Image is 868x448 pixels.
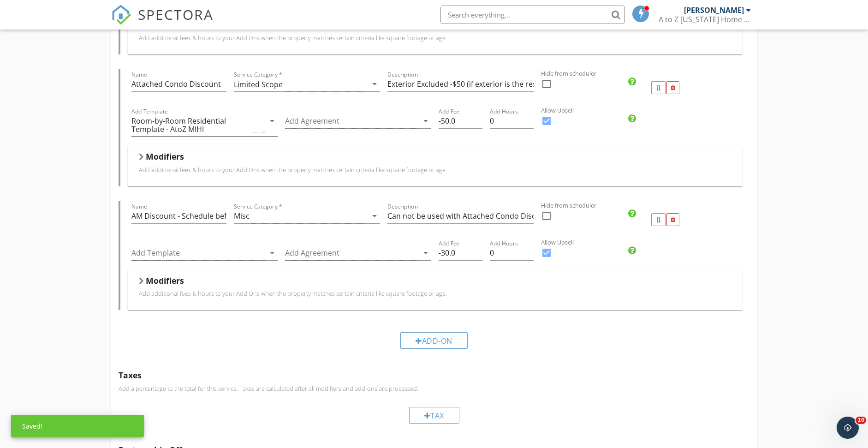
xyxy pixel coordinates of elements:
div: Room-by-Room Residential Template - AtoZ MIHI [131,117,251,133]
span: SPECTORA [138,5,214,24]
h5: Taxes [119,370,749,380]
div: [PERSON_NAME] [684,6,744,15]
a: SPECTORA [111,12,214,32]
i: arrow_drop_down [267,247,278,258]
input: Description [387,209,534,224]
input: Name [131,209,226,224]
label: Allow Upsell [541,238,826,247]
h5: Modifiers [146,152,184,161]
img: The Best Home Inspection Software - Spectora [111,5,131,25]
div: Tax [409,407,459,424]
p: Add additional fees & hours to your Add Ons when the property matches certain criteria like squar... [139,290,731,297]
div: Add-On [400,332,468,349]
i: arrow_drop_down [420,247,431,258]
input: Add Hours [490,245,534,261]
input: Description [387,77,534,92]
iframe: Intercom live chat [837,417,859,439]
i: arrow_drop_down [369,78,380,90]
span: 10 [856,417,866,424]
label: Allow Upsell [541,106,826,115]
input: Add Fee [439,113,482,129]
div: Misc [234,212,250,220]
i: arrow_drop_down [369,210,380,221]
div: Limited Scope [234,80,283,89]
label: Hide from scheduler [541,69,826,78]
i: arrow_drop_down [420,115,431,126]
label: Hide from scheduler [541,201,826,210]
i: arrow_drop_down [267,115,278,126]
div: Saved! [11,415,144,437]
p: Add additional fees & hours to your Add Ons when the property matches certain criteria like squar... [139,34,731,42]
h5: Modifiers [146,276,184,285]
input: Name [131,77,226,92]
p: Add a percentage to the total for this service. Taxes are calculated after all modifiers and add-... [119,385,749,392]
div: A to Z Michigan Home Inspection [659,15,751,24]
input: Add Hours [490,113,534,129]
input: Add Fee [439,245,482,261]
p: Add additional fees & hours to your Add Ons when the property matches certain criteria like squar... [139,166,731,173]
input: Search everything... [440,6,625,24]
